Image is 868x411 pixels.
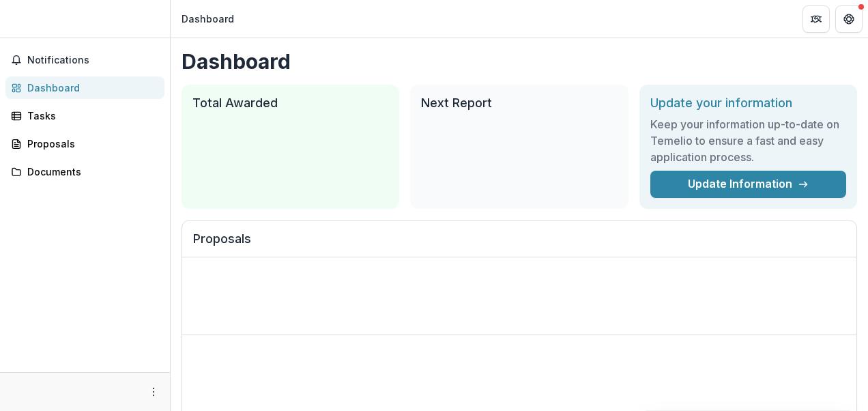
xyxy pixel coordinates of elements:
[650,171,846,198] a: Update Information
[145,384,162,400] button: More
[182,12,234,26] div: Dashboard
[650,116,846,165] h3: Keep your information up-to-date on Temelio to ensure a fast and easy application process.
[5,132,164,155] a: Proposals
[176,9,240,29] nav: breadcrumb
[835,5,863,33] button: Get Help
[182,49,857,74] h1: Dashboard
[802,5,830,33] button: Partners
[27,165,154,179] div: Documents
[27,137,154,151] div: Proposals
[5,104,164,127] a: Tasks
[5,76,164,99] a: Dashboard
[27,81,154,95] div: Dashboard
[192,96,388,111] h2: Total Awarded
[27,109,154,123] div: Tasks
[27,55,159,66] span: Notifications
[650,96,846,111] h2: Update your information
[5,49,164,71] button: Notifications
[421,96,617,111] h2: Next Report
[193,231,845,257] h2: Proposals
[5,160,164,183] a: Documents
